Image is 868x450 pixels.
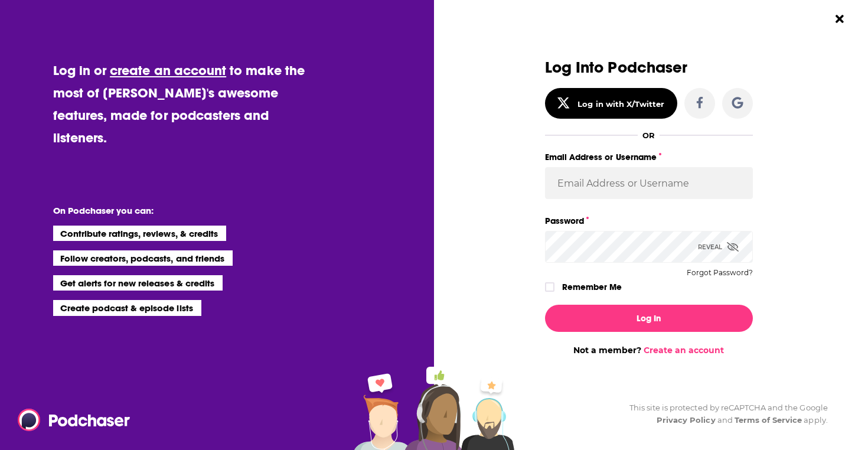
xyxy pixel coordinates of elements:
[698,231,739,263] div: Reveal
[642,131,655,140] div: OR
[53,226,227,241] li: Contribute ratings, reviews, & credits
[53,300,201,315] li: Create podcast & episode lists
[18,409,131,431] img: Podchaser - Follow, Share and Rate Podcasts
[828,8,851,30] button: Close Button
[53,275,223,291] li: Get alerts for new releases & credits
[18,409,122,431] a: Podchaser - Follow, Share and Rate Podcasts
[545,59,753,76] h3: Log Into Podchaser
[545,167,753,199] input: Email Address or Username
[562,279,622,295] label: Remember Me
[53,205,289,216] li: On Podchaser you can:
[545,213,753,229] label: Password
[545,345,753,356] div: Not a member?
[545,88,677,119] button: Log in with X/Twitter
[545,149,753,165] label: Email Address or Username
[620,402,828,426] div: This site is protected by reCAPTCHA and the Google and apply.
[53,250,233,266] li: Follow creators, podcasts, and friends
[735,415,802,425] a: Terms of Service
[644,345,724,356] a: Create an account
[657,415,716,425] a: Privacy Policy
[577,99,664,109] div: Log in with X/Twitter
[687,269,753,277] button: Forgot Password?
[110,62,226,79] a: create an account
[545,305,753,332] button: Log In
